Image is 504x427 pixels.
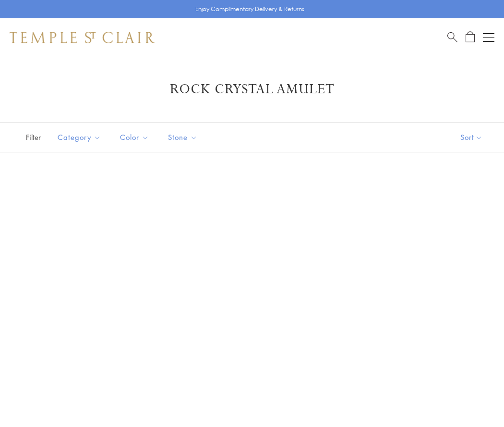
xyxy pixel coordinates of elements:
[115,131,156,143] span: Color
[53,131,108,143] span: Category
[161,126,204,148] button: Stone
[10,32,155,43] img: Temple St. Clair
[439,123,504,152] button: Show sort by
[447,31,457,43] a: Search
[195,4,304,14] p: Enjoy Complimentary Delivery & Returns
[483,32,494,43] button: Open navigation
[50,126,108,148] button: Category
[466,31,475,43] a: Open Shopping Bag
[113,126,156,148] button: Color
[163,131,204,143] span: Stone
[24,81,480,98] h1: Rock Crystal Amulet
